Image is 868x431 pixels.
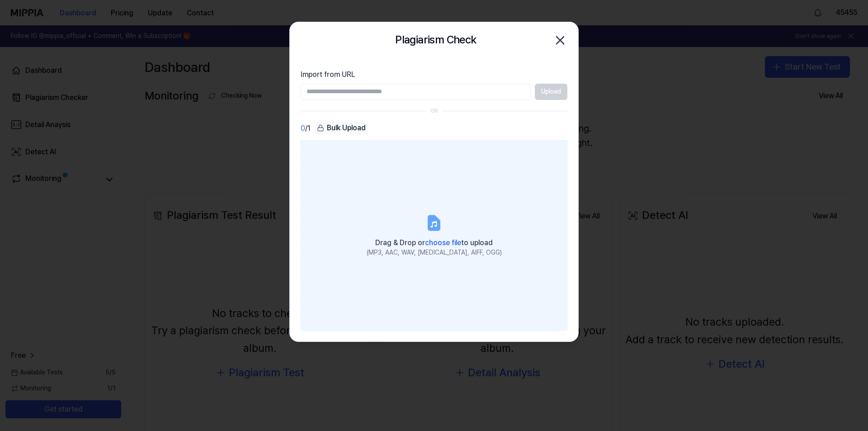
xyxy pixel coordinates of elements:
button: Bulk Upload [314,122,368,135]
label: Import from URL [301,69,567,80]
h2: Plagiarism Check [395,31,476,48]
span: Drag & Drop or to upload [375,238,493,247]
div: (MP3, AAC, WAV, [MEDICAL_DATA], AIFF, OGG) [367,248,502,257]
span: 0 [301,123,305,134]
span: choose file [425,238,461,247]
div: / 1 [301,122,311,135]
div: OR [430,107,438,115]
